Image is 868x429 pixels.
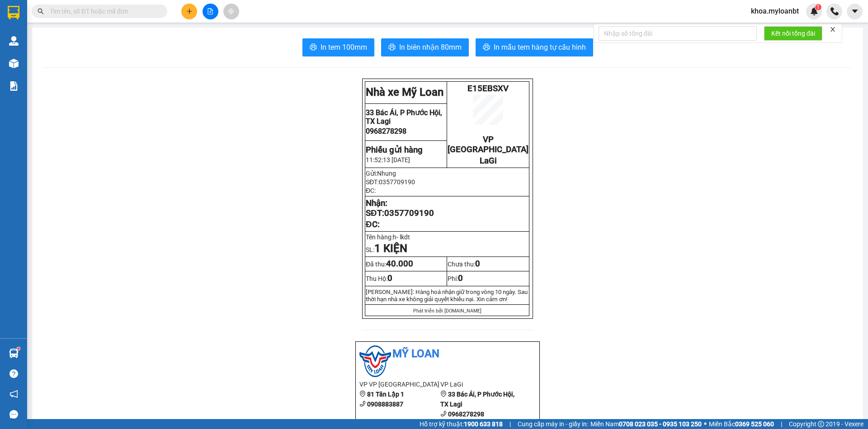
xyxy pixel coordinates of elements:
[420,419,503,429] span: Hỗ trợ kỹ thuật:
[590,419,702,429] span: Miền Nam
[483,43,490,52] span: printer
[475,259,480,269] span: 0
[447,271,529,286] td: Phí:
[476,38,593,56] button: printerIn mẫu tem hàng tự cấu hình
[399,42,462,53] span: In biên nhận 80mm
[366,187,376,194] span: ĐC:
[781,419,782,429] span: |
[9,390,18,398] span: notification
[310,43,317,52] span: printer
[440,391,447,397] span: environment
[359,345,391,377] img: logo.jpg
[321,42,367,53] span: In tem 100mm
[366,219,379,229] span: ĐC:
[366,127,406,135] span: 0968278298
[381,242,407,255] strong: KIỆN
[440,379,521,389] li: VP LaGi
[480,156,497,166] span: LaGi
[851,7,859,15] span: caret-down
[366,145,423,155] strong: Phiếu gửi hàng
[440,391,514,408] b: 33 Bác Ái, P Phước Hội, TX Lagi
[366,289,528,303] span: [PERSON_NAME]: Hàng hoá nhận giữ trong vòng 10 ngày. Sau thời hạn nhà xe không giải quy...
[207,8,213,14] span: file-add
[9,81,19,91] img: solution-icon
[366,170,528,177] p: Gửi:
[181,4,197,19] button: plus
[186,8,193,14] span: plus
[458,273,463,283] span: 0
[366,198,434,218] strong: Nhận: SĐT:
[367,391,404,398] b: 81 Tân Lập 1
[302,38,374,56] button: printerIn tem 100mm
[366,233,528,241] p: Tên hàng:
[384,208,434,218] span: 0357709190
[830,26,836,33] span: close
[816,4,820,10] span: 1
[365,271,447,286] td: Thu Hộ:
[359,379,440,389] li: VP VP [GEOGRAPHIC_DATA]
[9,369,18,378] span: question-circle
[447,257,529,271] td: Chưa thu:
[771,28,815,38] span: Kết nối tổng đài
[366,246,407,253] span: SL:
[50,6,156,16] input: Tìm tên, số ĐT hoặc mã đơn
[810,7,818,15] img: icon-new-feature
[764,26,822,41] button: Kết nối tổng đài
[448,410,484,418] b: 0968278298
[709,419,774,429] span: Miền Bắc
[9,349,19,358] img: warehouse-icon
[366,86,443,98] strong: Nhà xe Mỹ Loan
[467,84,509,93] span: E15EBSXV
[374,242,381,255] span: 1
[377,170,396,177] span: Nhung
[413,308,481,314] span: Phát triển bởi [DOMAIN_NAME]
[223,4,239,19] button: aim
[393,233,414,241] span: h- lkdt
[509,419,511,429] span: |
[381,38,469,56] button: printerIn biên nhận 80mm
[494,42,586,53] span: In mẫu tem hàng tự cấu hình
[359,401,366,407] span: phone
[203,4,218,19] button: file-add
[38,8,44,14] span: search
[359,391,366,397] span: environment
[619,420,702,428] strong: 0708 023 035 - 0935 103 250
[440,410,447,417] span: phone
[599,26,757,41] input: Nhập số tổng đài
[386,259,413,269] span: 40.000
[704,422,707,426] span: ⚪️
[365,257,447,271] td: Đã thu:
[735,420,774,428] strong: 0369 525 060
[366,156,410,163] span: 11:52:13 [DATE]
[448,135,528,154] span: VP [GEOGRAPHIC_DATA]
[8,6,19,19] img: logo-vxr
[387,273,392,283] span: 0
[518,419,588,429] span: Cung cấp máy in - giấy in:
[9,36,19,46] img: warehouse-icon
[388,43,396,52] span: printer
[464,420,503,428] strong: 1900 633 818
[9,410,18,419] span: message
[359,345,536,363] li: Mỹ Loan
[744,5,806,17] span: khoa.myloanbt
[9,59,19,68] img: warehouse-icon
[847,4,863,19] button: caret-down
[815,4,821,10] sup: 1
[366,108,442,126] span: 33 Bác Ái, P Phước Hội, TX Lagi
[830,7,839,15] img: phone-icon
[367,401,403,408] b: 0908883887
[228,8,234,14] span: aim
[379,178,415,186] span: 0357709190
[17,347,20,350] sup: 1
[818,421,824,427] span: copyright
[366,178,415,186] span: SĐT:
